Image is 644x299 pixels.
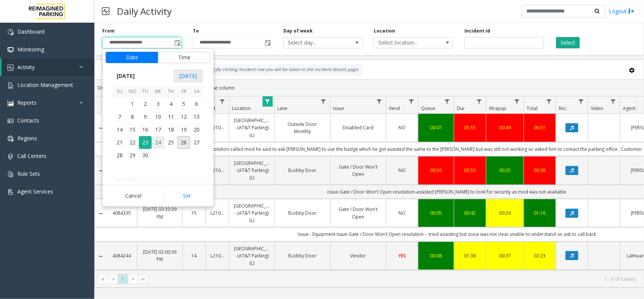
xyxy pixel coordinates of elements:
[559,105,567,112] span: Rec.
[459,167,481,174] a: 03:53
[512,96,522,107] a: Wrapup Filter Menu
[234,117,270,139] a: [GEOGRAPHIC_DATA] - (AT&T Parking) (L)
[139,110,152,123] span: 9
[113,136,126,149] td: Sunday, September 21, 2025
[474,96,484,107] a: Dur Filter Menu
[190,136,203,149] span: 27
[423,124,449,131] div: 00:07
[177,98,190,110] span: 5
[399,167,406,174] span: NO
[164,136,177,149] td: Thursday, September 25, 2025
[211,209,224,217] a: L21003700
[177,136,190,149] span: 26
[164,98,177,110] td: Thursday, September 4, 2025
[279,209,326,217] a: ELobby Door
[459,209,481,217] div: 00:42
[177,123,190,136] td: Friday, September 19, 2025
[279,121,326,135] a: Outside Door Monthly
[263,96,273,107] a: Location Filter Menu
[113,123,126,136] span: 14
[153,276,636,282] kendo-pager-info: 1 - 5 of 5 items
[139,123,152,136] td: Tuesday, September 16, 2025
[333,105,344,112] span: Issue
[174,69,203,83] span: [DATE]
[17,152,46,160] span: Call Centers
[139,136,152,149] span: 23
[234,245,270,267] a: [GEOGRAPHIC_DATA] - (AT&T Parking) (L)
[391,167,413,174] a: NO
[459,124,481,131] a: 05:55
[17,135,37,142] span: Regions
[556,37,580,48] button: Select
[421,105,435,112] span: Queue
[190,110,203,123] td: Saturday, September 13, 2025
[491,252,519,259] a: 00:37
[113,149,126,162] td: Sunday, September 28, 2025
[491,167,519,174] div: 00:25
[335,124,381,131] a: Disabled Card
[529,209,551,217] a: 01:16
[206,64,363,76] div: By clicking Incident row you will be taken to the incident details page.
[491,209,519,217] a: 00:29
[464,28,490,34] label: Incident Id
[279,167,326,174] a: ELobby Door
[177,98,190,110] td: Friday, September 5, 2025
[8,136,14,142] img: 'icon'
[190,98,203,110] td: Saturday, September 6, 2025
[335,163,381,178] a: Gate / Door Won't Open
[152,110,164,123] td: Wednesday, September 10, 2025
[17,188,53,195] span: Agent Services
[102,28,115,34] label: From
[527,105,538,112] span: Total
[142,206,178,220] a: [DATE] 03:33:39 PM
[8,118,14,124] img: 'icon'
[529,124,551,131] a: 06:51
[111,252,132,259] a: 4084244
[152,136,164,149] span: 24
[374,28,395,34] label: Location
[8,153,14,160] img: 'icon'
[164,110,177,123] td: Thursday, September 11, 2025
[111,209,132,217] a: 4084335
[442,96,452,107] a: Queue Filter Menu
[139,110,152,123] td: Tuesday, September 9, 2025
[126,110,139,123] td: Monday, September 8, 2025
[529,167,551,174] a: 05:08
[608,96,618,107] a: Video Filter Menu
[95,211,107,217] a: Collapse Details
[95,125,107,131] a: Collapse Details
[118,274,128,284] span: Page 1
[164,136,177,149] span: 25
[113,136,126,149] span: 21
[423,252,449,259] a: 00:08
[491,124,519,131] div: 00:49
[177,123,190,136] span: 19
[318,96,329,107] a: Lane Filter Menu
[152,123,164,136] td: Wednesday, September 17, 2025
[95,253,107,259] a: Collapse Details
[113,110,126,123] td: Sunday, September 7, 2025
[8,47,14,53] img: 'icon'
[177,136,190,149] td: Friday, September 26, 2025
[177,110,190,123] td: Friday, September 12, 2025
[457,105,465,112] span: Dur
[399,210,406,216] span: NO
[113,70,138,82] span: [DATE]
[113,149,126,162] span: 28
[139,123,152,136] span: 16
[164,123,177,136] td: Thursday, September 18, 2025
[126,136,139,149] td: Monday, September 22, 2025
[126,98,139,110] span: 1
[277,105,287,112] span: Lane
[152,98,164,110] span: 3
[126,98,139,110] td: Monday, September 1, 2025
[152,98,164,110] td: Wednesday, September 3, 2025
[139,98,152,110] td: Tuesday, September 2, 2025
[234,202,270,224] a: [GEOGRAPHIC_DATA] - (AT&T Parking) (L)
[190,123,203,136] span: 20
